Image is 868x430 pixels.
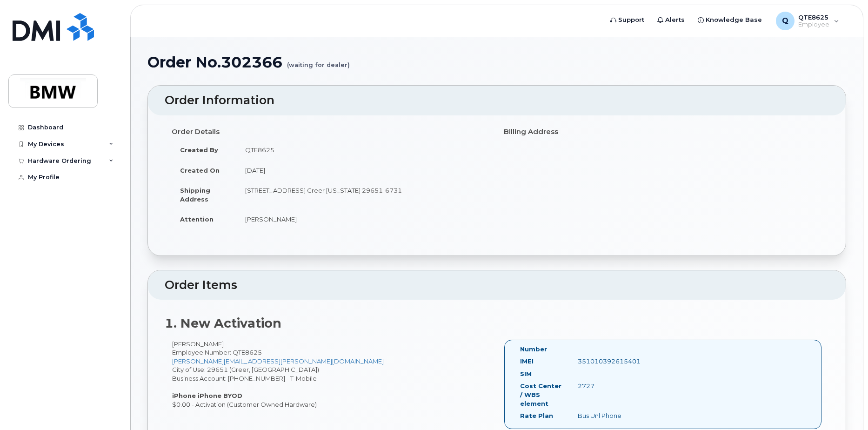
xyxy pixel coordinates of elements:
strong: Shipping Address [180,187,210,203]
td: QTE8625 [237,140,490,160]
strong: Created By [180,146,218,154]
h4: Order Details [172,128,490,136]
label: IMEI [520,357,534,366]
span: Employee Number: QTE8625 [172,349,262,356]
label: Cost Center / WBS element [520,382,564,408]
h1: Order No.302366 [147,54,846,70]
td: [STREET_ADDRESS] Greer [US_STATE] 29651-6731 [237,180,490,209]
h4: Billing Address [504,128,822,136]
small: (waiting for dealer) [287,54,350,68]
label: Number [520,345,547,354]
strong: Attention [180,215,214,223]
h2: Order Information [165,94,829,107]
div: 2727 [571,382,651,390]
div: Bus Unl Phone [571,411,651,420]
h2: Order Items [165,279,829,292]
td: [PERSON_NAME] [237,209,490,229]
strong: iPhone iPhone BYOD [172,392,242,399]
div: [PERSON_NAME] City of Use: 29651 (Greer, [GEOGRAPHIC_DATA]) Business Account: [PHONE_NUMBER] - T-... [165,340,497,409]
label: SIM [520,370,532,378]
td: [DATE] [237,160,490,181]
strong: 1. New Activation [165,316,281,331]
strong: Created On [180,167,220,174]
div: 351010392615401 [571,357,651,366]
label: Rate Plan [520,411,553,420]
a: [PERSON_NAME][EMAIL_ADDRESS][PERSON_NAME][DOMAIN_NAME] [172,357,384,365]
